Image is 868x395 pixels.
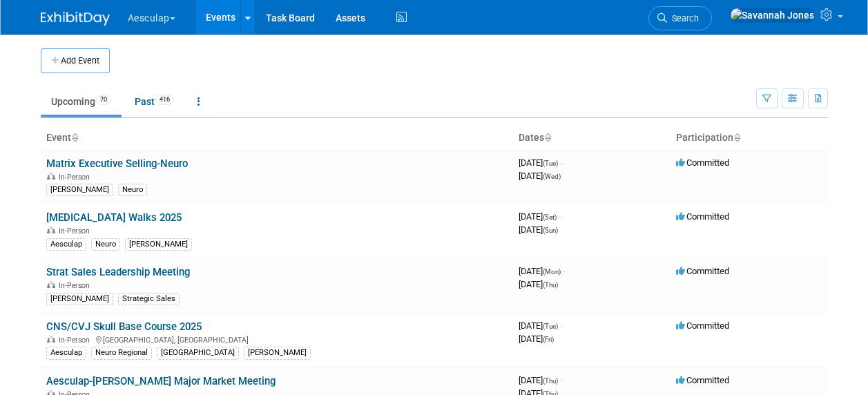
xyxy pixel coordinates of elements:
span: Search [667,13,699,23]
span: [DATE] [519,211,561,222]
a: CNS/CVJ Skull Base Course 2025 [46,320,202,333]
span: [DATE] [519,375,562,385]
img: In-Person Event [47,336,55,343]
span: - [560,375,562,385]
div: [PERSON_NAME] [46,184,113,196]
span: [DATE] [519,266,565,276]
th: Event [41,126,513,150]
span: Committed [676,320,729,331]
span: - [560,320,562,331]
div: Neuro [91,238,120,251]
span: [DATE] [519,171,561,181]
a: Search [648,6,712,30]
div: Strategic Sales [118,293,180,305]
div: Aesculap [46,347,86,359]
span: - [563,266,565,276]
span: (Sun) [543,227,558,234]
th: Participation [671,126,828,150]
img: ExhibitDay [41,12,110,26]
span: [DATE] [519,320,562,331]
a: Upcoming70 [41,88,122,115]
span: (Tue) [543,160,558,167]
a: Sort by Event Name [71,132,78,143]
div: Neuro Regional [91,347,152,359]
span: (Sat) [543,213,557,221]
span: 416 [155,95,174,105]
div: [GEOGRAPHIC_DATA] [157,347,239,359]
span: [DATE] [519,334,554,344]
a: Sort by Start Date [544,132,551,143]
span: Committed [676,157,729,168]
div: Aesculap [46,238,86,251]
div: [GEOGRAPHIC_DATA], [GEOGRAPHIC_DATA] [46,334,508,345]
a: Matrix Executive Selling-Neuro [46,157,188,170]
th: Dates [513,126,671,150]
span: Committed [676,375,729,385]
span: In-Person [59,336,94,345]
span: (Thu) [543,377,558,385]
span: 70 [96,95,111,105]
a: Sort by Participation Type [733,132,740,143]
span: (Fri) [543,336,554,343]
span: Committed [676,266,729,276]
span: (Wed) [543,173,561,180]
span: (Mon) [543,268,561,276]
a: [MEDICAL_DATA] Walks 2025 [46,211,182,224]
div: [PERSON_NAME] [244,347,311,359]
span: - [560,157,562,168]
button: Add Event [41,48,110,73]
div: Neuro [118,184,147,196]
span: Committed [676,211,729,222]
span: In-Person [59,281,94,290]
div: [PERSON_NAME] [46,293,113,305]
span: - [559,211,561,222]
div: [PERSON_NAME] [125,238,192,251]
img: In-Person Event [47,227,55,233]
span: [DATE] [519,224,558,235]
a: Past416 [124,88,184,115]
a: Aesculap-[PERSON_NAME] Major Market Meeting [46,375,276,387]
img: In-Person Event [47,173,55,180]
span: [DATE] [519,157,562,168]
img: In-Person Event [47,281,55,288]
span: (Thu) [543,281,558,289]
img: Savannah Jones [730,8,815,23]
span: [DATE] [519,279,558,289]
span: (Tue) [543,322,558,330]
a: Strat Sales Leadership Meeting [46,266,190,278]
span: In-Person [59,173,94,182]
span: In-Person [59,227,94,235]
